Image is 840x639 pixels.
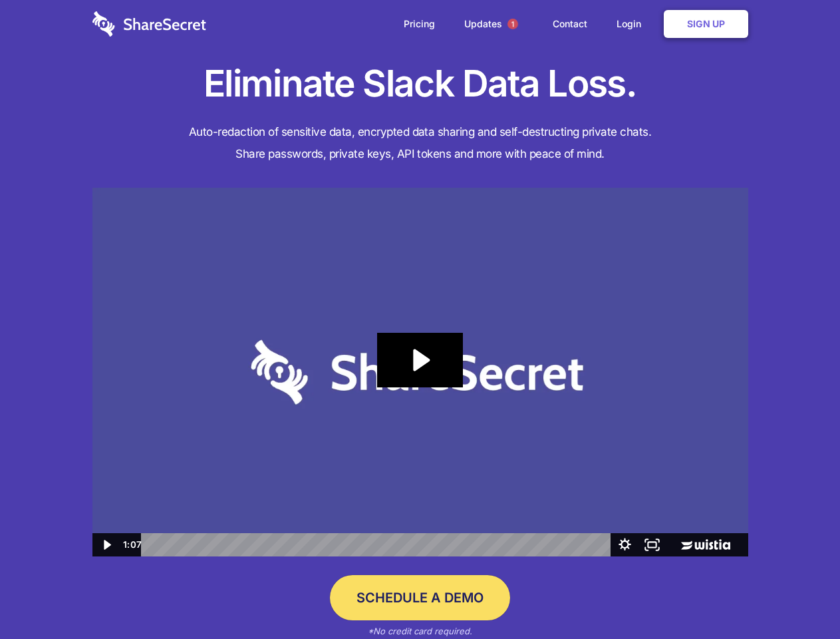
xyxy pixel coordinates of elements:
h1: Eliminate Slack Data Loss. [92,60,748,108]
iframe: Drift Widget Chat Controller [773,572,824,623]
img: logo-wordmark-white-trans-d4663122ce5f474addd5e946df7df03e33cb6a1c49d2221995e7729f52c070b2.svg [92,11,206,37]
a: Login [603,3,661,45]
a: Pricing [390,3,448,45]
img: Sharesecret [92,188,748,557]
h4: Auto-redaction of sensitive data, encrypted data sharing and self-destructing private chats. Shar... [92,121,748,165]
a: Contact [539,3,601,45]
button: Play Video [92,533,120,556]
